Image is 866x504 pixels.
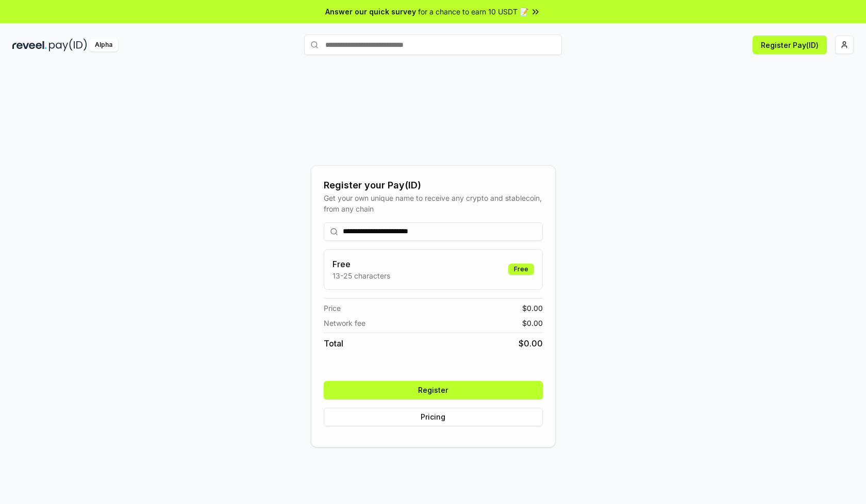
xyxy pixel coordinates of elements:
p: 13-25 characters [332,270,390,281]
h3: Free [332,258,390,270]
button: Register Pay(ID) [753,36,827,54]
span: Answer our quick survey [325,6,416,17]
img: reveel_dark [12,39,47,51]
div: Get your own unique name to receive any crypto and stablecoin, from any chain [324,193,543,214]
span: Total [324,337,343,350]
span: Price [324,303,341,314]
span: $ 0.00 [519,337,543,350]
span: $ 0.00 [522,318,543,328]
div: Free [508,264,534,275]
span: Network fee [324,318,365,328]
img: pay_id [49,39,87,51]
button: Register [324,381,543,399]
button: Pricing [324,408,543,426]
div: Alpha [89,39,118,51]
span: for a chance to earn 10 USDT 📝 [418,6,528,17]
span: $ 0.00 [522,303,543,314]
div: Register your Pay(ID) [324,178,543,193]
